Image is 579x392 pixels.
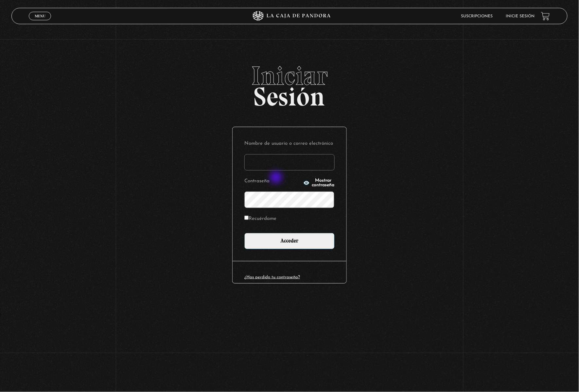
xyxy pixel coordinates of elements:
label: Contraseña [244,176,301,187]
button: Mostrar contraseña [303,178,335,188]
span: Mostrar contraseña [312,178,335,188]
h2: Sesión [11,63,567,105]
span: Menu [35,14,45,18]
label: Recuérdame [244,214,276,224]
input: Acceder [244,233,335,249]
span: Iniciar [11,63,567,89]
span: Cerrar [32,20,48,24]
a: View your shopping cart [541,12,550,21]
a: Suscripciones [461,14,493,18]
a: Inicie sesión [506,14,535,18]
input: Recuérdame [244,216,249,220]
a: ¿Has perdido tu contraseña? [244,275,300,279]
label: Nombre de usuario o correo electrónico [244,139,335,149]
